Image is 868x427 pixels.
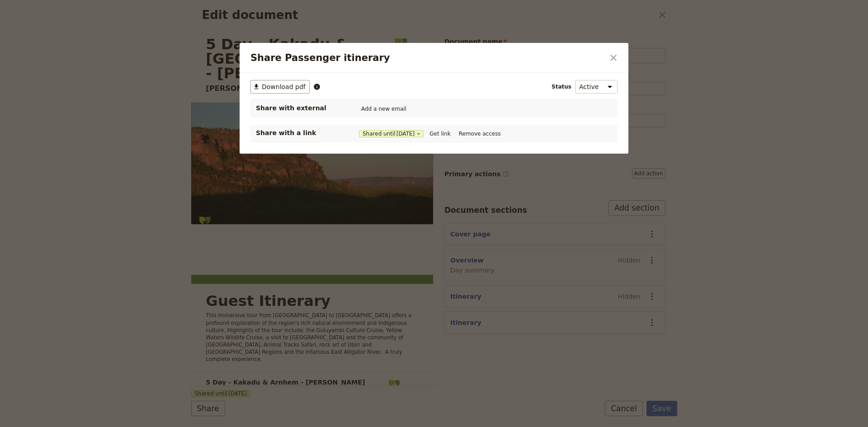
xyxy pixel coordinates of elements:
[250,51,604,65] h2: Share Passenger itinerary
[359,130,424,137] button: Shared until[DATE]
[552,83,571,90] span: Status
[396,130,415,137] span: [DATE]
[262,82,306,91] span: Download pdf
[427,129,453,139] button: Get link
[606,50,621,66] button: Close dialog
[575,80,618,94] select: Status
[256,103,346,113] span: Share with external
[256,128,346,137] p: Share with a link
[359,104,409,114] button: Add a new email
[250,80,310,94] button: ​Download pdf
[457,129,503,139] button: Remove access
